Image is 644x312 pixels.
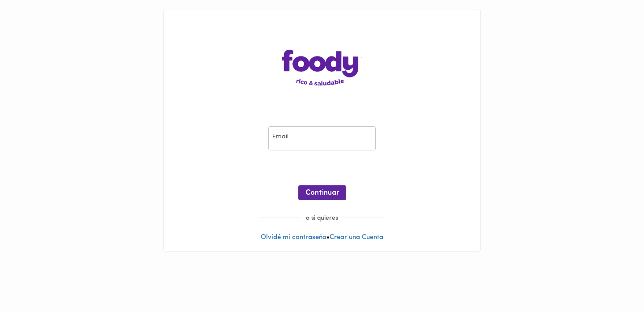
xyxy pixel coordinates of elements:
[268,126,376,151] input: pepitoperez@gmail.com
[592,260,635,303] iframe: Messagebird Livechat Widget
[298,185,346,200] button: Continuar
[282,50,362,85] img: logo-main-page.png
[330,234,383,241] a: Crear una Cuenta
[301,215,343,222] span: o si quieres
[305,189,339,197] span: Continuar
[164,9,480,251] div: •
[261,234,326,241] a: Olvidé mi contraseña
